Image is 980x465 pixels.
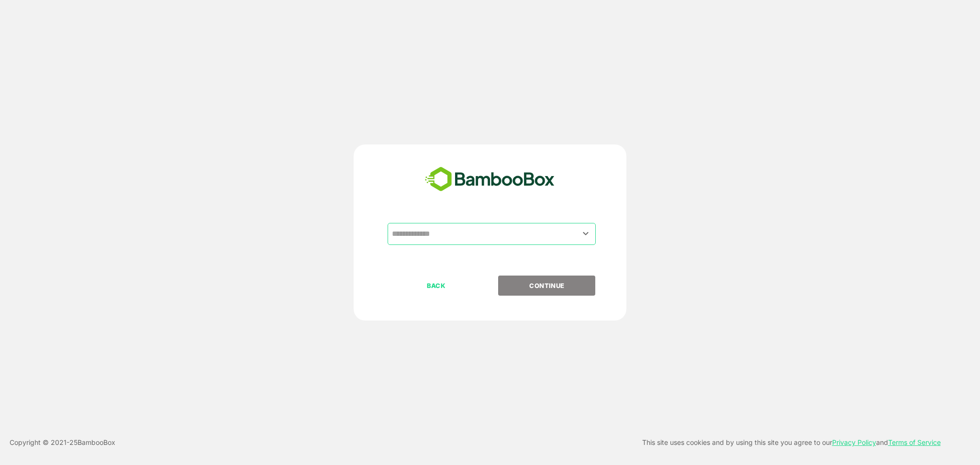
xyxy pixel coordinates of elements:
[10,437,115,448] p: Copyright © 2021- 25 BambooBox
[832,438,876,446] a: Privacy Policy
[888,438,941,446] a: Terms of Service
[389,280,484,291] p: BACK
[420,164,560,195] img: bamboobox
[579,227,592,240] button: Open
[498,276,595,296] button: CONTINUE
[499,280,595,291] p: CONTINUE
[642,437,941,448] p: This site uses cookies and by using this site you agree to our and
[388,276,485,296] button: BACK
